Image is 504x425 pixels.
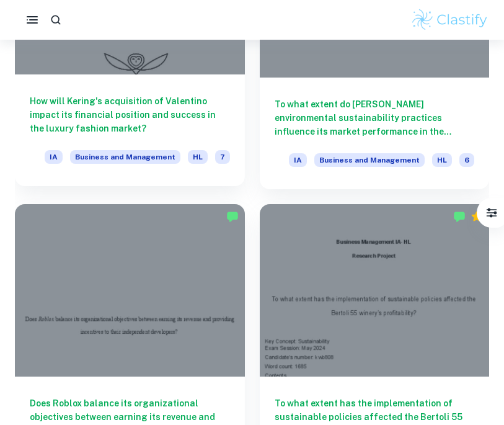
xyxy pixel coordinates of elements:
[459,153,474,167] span: 6
[410,7,489,32] img: Clastify logo
[215,150,230,164] span: 7
[479,200,504,225] button: Filter
[275,97,475,138] h6: To what extent do [PERSON_NAME] environmental sustainability practices influence its market perfo...
[471,210,483,223] div: Premium
[70,150,180,164] span: Business and Management
[453,210,466,223] img: Marked
[226,210,239,223] img: Marked
[45,150,63,164] span: IA
[289,153,307,167] span: IA
[188,150,208,164] span: HL
[314,153,425,167] span: Business and Management
[30,94,230,135] h6: How will Kering's acquisition of Valentino impact its financial position and success in the luxur...
[432,153,452,167] span: HL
